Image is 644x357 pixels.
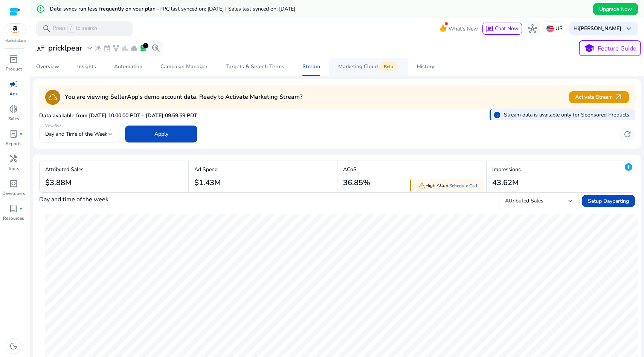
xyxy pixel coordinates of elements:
[2,190,25,197] p: Developers
[579,25,621,32] b: [PERSON_NAME]
[94,44,102,52] span: wand_stars
[6,66,22,72] p: Product
[194,165,221,173] p: Ad Spend
[20,132,23,135] span: fiber_manual_record
[5,24,25,35] img: amazon.svg
[112,44,120,52] span: family_history
[139,44,147,52] span: lab_profile
[584,43,595,54] span: school
[492,178,521,187] h3: 43.62M
[103,44,111,52] span: event
[45,123,59,129] mat-label: View By
[148,41,163,56] button: search_insights
[410,179,484,192] div: High ACoS.
[36,64,59,69] div: Overview
[579,40,641,56] button: schoolFeature Guide
[620,128,635,140] button: refresh
[151,44,160,53] span: search_insights
[154,130,168,138] span: Apply
[8,115,19,122] p: Sales
[143,43,148,48] div: 1
[121,44,129,52] span: bar_chart
[194,178,221,187] h3: $1.43M
[614,93,623,101] span: arrow_outward
[159,5,295,12] span: PPC last synced on: [DATE] | Sales last synced on: [DATE]
[53,25,97,33] p: Press to search
[504,111,630,119] p: Stream data is available only for Sponsored Products.
[338,64,399,70] div: Marketing Cloud
[575,93,623,101] span: Activate Stream
[302,64,320,69] div: Stream
[8,165,19,172] p: Tools
[45,178,84,187] h3: $3.88M
[599,5,632,13] span: Upgrade Now
[48,44,82,53] h3: pricklpear
[9,204,18,213] span: book_4
[9,90,18,97] p: Ads
[569,91,629,103] button: Activate Streamarrow_outward
[493,111,501,119] span: info
[9,179,18,188] span: code_blocks
[67,25,74,33] span: /
[9,342,18,351] span: dark_mode
[343,165,370,173] p: ACoS
[20,207,23,210] span: fiber_manual_record
[36,44,45,53] span: user_attributes
[50,6,295,12] h5: Data syncs run less frequently on your plan -
[42,24,51,33] span: search
[574,26,621,31] p: Hi
[343,178,370,187] h3: 36.85%
[45,165,84,173] p: Attributed Sales
[3,215,24,222] p: Resources
[39,196,108,203] h4: Day and time of the week
[588,197,629,205] span: Setup Dayparting
[9,104,18,113] span: donut_small
[525,21,540,36] button: hub
[495,25,519,32] span: Chat Now
[582,195,635,207] button: Setup Dayparting
[77,64,96,69] div: Insights
[417,64,434,69] div: History
[6,140,21,147] p: Reports
[528,24,537,33] span: hub
[65,93,302,101] h4: You are viewing SellerApp's demo account data, Ready to Activate Marketing Stream?
[39,112,197,120] p: Data available from [DATE] 10:00:00 PDT - [DATE] 09:59:59 PDT
[624,162,633,172] mat-icon: add_circle
[9,55,18,64] span: inventory_2
[449,183,478,189] a: Schedule Call
[9,80,18,89] span: campaign
[379,62,397,71] span: Beta
[449,22,478,35] span: What's New
[85,44,94,53] span: expand_more
[226,64,284,69] div: Targets & Search Terms
[492,165,521,173] p: Impressions
[418,182,426,189] span: warning
[125,126,197,142] button: Apply
[9,154,18,163] span: handyman
[555,22,563,35] p: US
[593,3,638,15] button: Upgrade Now
[505,197,543,204] span: Attributed Sales
[45,130,107,138] span: Day and Time of the Week
[598,44,636,53] p: Feature Guide
[160,64,208,69] div: Campaign Manager
[114,64,142,69] div: Automation
[130,44,138,52] span: cloud
[482,23,522,35] button: chatChat Now
[9,129,18,138] span: lab_profile
[486,25,493,33] span: chat
[5,38,26,44] p: Marketplace
[624,24,633,33] span: keyboard_arrow_down
[36,5,45,14] mat-icon: error_outline
[48,93,57,102] span: cloud
[623,130,632,139] span: refresh
[546,25,554,32] img: us.svg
